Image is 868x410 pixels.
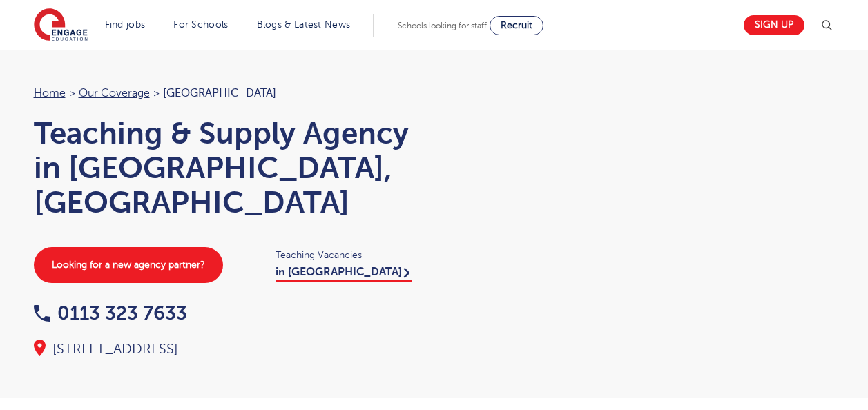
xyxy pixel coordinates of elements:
span: > [69,87,75,99]
h1: Teaching & Supply Agency in [GEOGRAPHIC_DATA], [GEOGRAPHIC_DATA] [34,116,421,219]
span: Schools looking for staff [398,21,487,30]
nav: breadcrumb [34,84,421,102]
a: Recruit [490,16,543,35]
a: Find jobs [105,19,146,30]
a: Home [34,87,66,99]
a: Our coverage [79,87,150,99]
span: [GEOGRAPHIC_DATA] [163,87,276,99]
a: in [GEOGRAPHIC_DATA] [276,266,412,282]
a: 0113 323 7633 [34,302,187,324]
img: Engage Education [34,8,88,43]
a: Sign up [744,15,804,35]
a: Blogs & Latest News [257,19,351,30]
span: > [153,87,160,99]
a: Looking for a new agency partner? [34,247,223,283]
div: [STREET_ADDRESS] [34,340,421,359]
span: Recruit [501,20,532,30]
a: For Schools [173,19,228,30]
span: Teaching Vacancies [276,247,421,263]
